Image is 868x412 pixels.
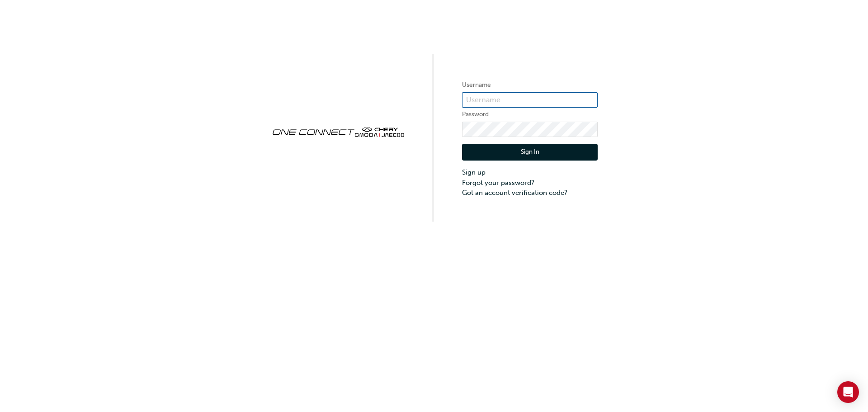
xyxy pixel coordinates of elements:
div: Open Intercom Messenger [837,381,859,403]
label: Password [462,109,598,120]
label: Username [462,80,598,90]
img: oneconnect [270,119,406,143]
a: Sign up [462,167,598,178]
button: Sign In [462,144,598,161]
a: Got an account verification code? [462,188,598,198]
input: Username [462,92,598,108]
a: Forgot your password? [462,178,598,188]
